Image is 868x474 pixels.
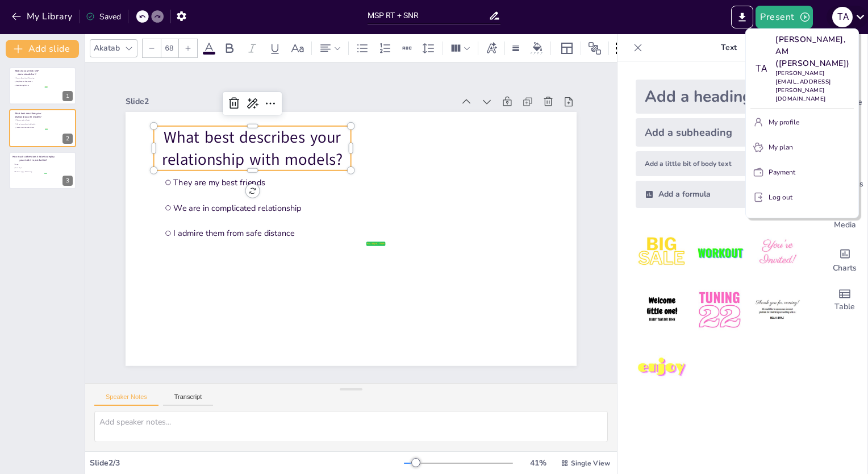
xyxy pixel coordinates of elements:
[750,113,854,131] button: My profile
[775,69,854,103] p: [PERSON_NAME][EMAIL_ADDRESS][PERSON_NAME][DOMAIN_NAME]
[769,192,792,202] p: Log out
[769,142,793,152] p: My plan
[750,59,771,79] div: T A
[769,167,795,177] p: Payment
[750,188,854,206] button: Log out
[775,34,854,69] p: [PERSON_NAME], AM ([PERSON_NAME])
[750,163,854,181] button: Payment
[769,117,799,127] p: My profile
[750,138,854,156] button: My plan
